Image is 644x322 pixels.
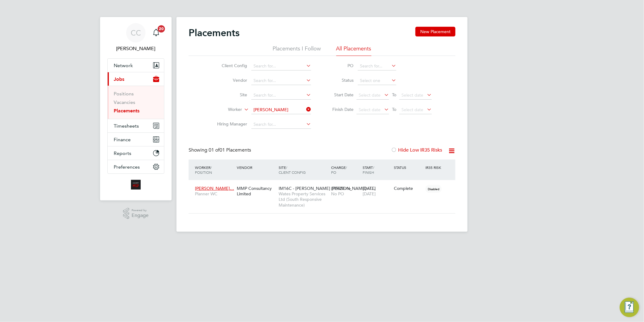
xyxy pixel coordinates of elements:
[359,107,381,112] span: Select date
[108,119,164,132] button: Timesheets
[108,133,164,146] button: Finance
[279,186,375,191] span: IM16C - [PERSON_NAME] [PERSON_NAME] - I…
[401,107,423,112] span: Select date
[251,62,311,70] input: Search for...
[107,23,164,52] a: CC[PERSON_NAME]
[108,86,164,119] div: Jobs
[150,23,162,43] a: 20
[361,183,393,200] div: [DATE]
[114,164,140,170] span: Preferences
[189,147,252,153] div: Showing
[358,77,396,85] input: Select one
[132,213,149,218] span: Engage
[390,105,398,113] span: To
[361,162,393,178] div: Start
[393,162,424,173] div: Status
[331,191,344,197] span: No PO
[251,77,311,85] input: Search for...
[193,182,455,187] a: [PERSON_NAME]…Planner WCMMP Consultancy LimitedIM16C - [PERSON_NAME] [PERSON_NAME] - I…Wates Prop...
[235,183,277,200] div: MMP Consultancy Limited
[100,17,172,200] nav: Main navigation
[195,186,234,191] span: [PERSON_NAME]…
[209,147,220,153] span: 01 of
[114,91,134,97] a: Positions
[131,180,141,190] img: alliancemsp-logo-retina.png
[331,165,347,175] span: / PO
[415,27,455,36] button: New Placement
[114,150,131,156] span: Reports
[425,185,442,193] span: Disabled
[114,99,135,105] a: Vacancies
[359,92,381,98] span: Select date
[189,27,240,39] h2: Placements
[331,186,344,191] span: £19.20
[277,162,330,178] div: Site
[114,108,139,114] a: Placements
[114,137,131,142] span: Finance
[108,160,164,173] button: Preferences
[424,162,445,173] div: IR35 Risk
[158,25,165,33] span: 20
[326,77,354,83] label: Status
[620,298,639,317] button: Engage Resource Center
[123,208,149,219] a: Powered byEngage
[108,72,164,86] button: Jobs
[235,162,277,173] div: Vendor
[279,165,306,175] span: / Client Config
[326,107,354,112] label: Finish Date
[390,91,398,99] span: To
[107,180,164,190] a: Go to home page
[251,106,311,114] input: Search for...
[207,107,242,113] label: Worker
[195,165,212,175] span: / Position
[394,186,423,191] div: Complete
[326,63,354,68] label: PO
[330,162,361,178] div: Charge
[401,92,423,98] span: Select date
[391,147,442,153] label: Hide Low IR35 Risks
[251,120,311,129] input: Search for...
[107,45,164,52] span: Claire Compton
[114,123,139,129] span: Timesheets
[212,121,247,127] label: Hiring Manager
[251,91,311,100] input: Search for...
[326,92,354,98] label: Start Date
[346,186,351,191] span: / hr
[273,45,321,56] li: Placements I Follow
[131,29,141,37] span: CC
[195,191,234,197] span: Planner WC
[336,45,371,56] li: All Placements
[132,208,149,213] span: Powered by
[212,63,247,68] label: Client Config
[363,165,374,175] span: / Finish
[279,191,328,208] span: Wates Property Services Ltd (South Responsive Maintenance)
[212,77,247,83] label: Vendor
[363,191,376,197] span: [DATE]
[108,146,164,160] button: Reports
[193,162,235,178] div: Worker
[212,92,247,98] label: Site
[108,59,164,72] button: Network
[358,62,396,70] input: Search for...
[209,147,251,153] span: 01 Placements
[114,63,133,68] span: Network
[114,76,124,82] span: Jobs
